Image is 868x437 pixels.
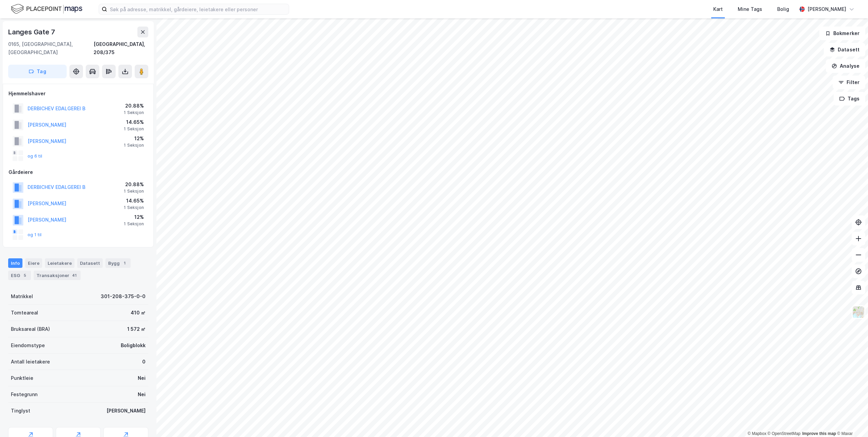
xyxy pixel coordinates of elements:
[124,134,144,143] div: 12%
[8,65,67,78] button: Tag
[124,110,144,115] div: 1 Seksjon
[124,118,144,126] div: 14.65%
[124,126,144,132] div: 1 Seksjon
[8,40,94,56] div: 0165, [GEOGRAPHIC_DATA], [GEOGRAPHIC_DATA]
[11,309,38,317] div: Tomteareal
[25,258,42,268] div: Eiere
[121,260,128,266] div: 1
[107,4,289,14] input: Søk på adresse, matrikkel, gårdeiere, leietakere eller personer
[124,205,144,210] div: 1 Seksjon
[11,390,37,399] div: Festegrunn
[802,431,836,436] a: Improve this map
[8,258,22,268] div: Info
[124,180,144,189] div: 20.88%
[9,168,148,176] div: Gårdeiere
[777,5,789,13] div: Bolig
[121,341,146,350] div: Boligblokk
[8,271,31,280] div: ESG
[124,102,144,110] div: 20.88%
[124,197,144,205] div: 14.65%
[142,358,146,366] div: 0
[11,374,33,382] div: Punktleie
[124,189,144,194] div: 1 Seksjon
[11,292,33,301] div: Matrikkel
[138,390,146,399] div: Nei
[71,272,78,279] div: 41
[834,404,868,437] iframe: Chat Widget
[748,431,766,436] a: Mapbox
[833,76,865,89] button: Filter
[131,309,146,317] div: 410 ㎡
[34,271,81,280] div: Transaksjoner
[11,325,50,333] div: Bruksareal (BRA)
[738,5,762,13] div: Mine Tags
[834,404,868,437] div: Kontrollprogram for chat
[9,90,148,98] div: Hjemmelshaver
[77,258,103,268] div: Datasett
[101,292,146,301] div: 301-208-375-0-0
[11,341,45,350] div: Eiendomstype
[826,59,865,73] button: Analyse
[21,272,28,279] div: 5
[124,213,144,221] div: 12%
[124,143,144,148] div: 1 Seksjon
[852,306,865,319] img: Z
[138,374,146,382] div: Nei
[807,5,846,13] div: [PERSON_NAME]
[106,407,146,415] div: [PERSON_NAME]
[768,431,801,436] a: OpenStreetMap
[824,43,865,56] button: Datasett
[11,407,30,415] div: Tinglyst
[45,258,74,268] div: Leietakere
[8,27,56,37] div: Langes Gate 7
[819,27,865,40] button: Bokmerker
[94,40,148,56] div: [GEOGRAPHIC_DATA], 208/375
[124,221,144,227] div: 1 Seksjon
[11,3,82,15] img: logo.f888ab2527a4732fd821a326f86c7f29.svg
[127,325,146,333] div: 1 572 ㎡
[834,92,865,106] button: Tags
[105,258,131,268] div: Bygg
[713,5,723,13] div: Kart
[11,358,50,366] div: Antall leietakere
